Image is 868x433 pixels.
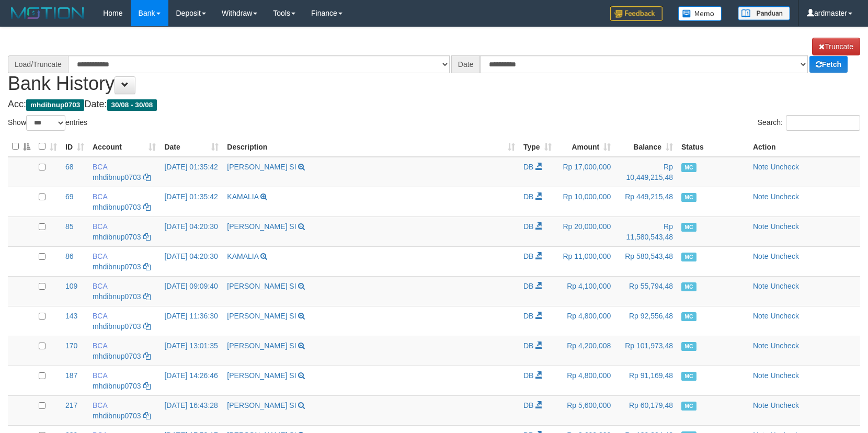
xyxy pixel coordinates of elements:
td: [DATE] 09:09:40 [160,276,223,306]
a: Uncheck [770,312,798,320]
td: Rp 10,449,215,48 [615,157,677,187]
span: Manually Checked by: ardbadak [681,372,696,381]
a: Uncheck [770,401,798,409]
a: Uncheck [770,252,798,260]
span: DB [523,282,533,290]
a: Note [753,341,769,350]
a: [PERSON_NAME] SI [227,222,296,231]
th: Account: activate to sort column ascending [88,136,160,157]
a: Truncate [812,38,860,55]
a: [PERSON_NAME] SI [227,401,296,409]
a: mhdibnup0703 [93,263,141,271]
a: Note [753,222,769,231]
td: [DATE] 01:35:42 [160,187,223,216]
a: mhdibnup0703 [93,322,141,331]
span: 30/08 - 30/08 [107,99,157,111]
span: 109 [65,282,77,290]
label: Search: [758,115,860,131]
a: Copy mhdibnup0703 to clipboard [143,292,151,301]
span: BCA [93,222,107,231]
span: DB [523,401,533,409]
td: Rp 11,000,000 [556,246,615,276]
th: Balance: activate to sort column ascending [615,136,677,157]
td: Rp 5,600,000 [556,395,615,425]
td: [DATE] 11:36:30 [160,306,223,336]
td: [DATE] 16:43:28 [160,395,223,425]
a: mhdibnup0703 [93,412,141,420]
td: [DATE] 13:01:35 [160,336,223,366]
a: mhdibnup0703 [93,203,141,211]
th: : activate to sort column ascending [35,136,61,157]
span: BCA [93,282,107,290]
span: BCA [93,371,107,380]
a: Copy mhdibnup0703 to clipboard [143,412,151,420]
a: Copy mhdibnup0703 to clipboard [143,382,151,390]
img: panduan.png [738,6,790,20]
a: Copy mhdibnup0703 to clipboard [143,263,151,271]
a: Copy mhdibnup0703 to clipboard [143,352,151,360]
a: Uncheck [770,163,798,171]
span: BCA [93,252,107,260]
span: Manually Checked by: ardcherry [681,223,696,232]
th: Description: activate to sort column ascending [223,136,519,157]
h1: Bank History [8,38,860,94]
td: [DATE] 04:20:30 [160,246,223,276]
td: Rp 55,794,48 [615,276,677,306]
td: Rp 91,169,48 [615,366,677,395]
span: 69 [65,192,74,201]
td: Rp 4,200,008 [556,336,615,366]
span: Manually Checked by: ardcherry [681,253,696,261]
a: [PERSON_NAME] SI [227,341,296,350]
span: 85 [65,222,74,231]
th: ID: activate to sort column ascending [61,136,88,157]
a: mhdibnup0703 [93,173,141,181]
a: Note [753,163,769,171]
span: mhdibnup0703 [26,99,84,111]
a: Note [753,252,769,260]
a: Copy mhdibnup0703 to clipboard [143,173,151,181]
span: DB [523,371,533,380]
span: Manually Checked by: ardcherry [681,312,696,321]
a: Uncheck [770,192,798,201]
a: KAMALIA [227,252,258,260]
div: Date [451,55,481,73]
a: Note [753,312,769,320]
a: Uncheck [770,341,798,350]
span: 86 [65,252,74,260]
th: Action [749,136,860,157]
a: Uncheck [770,282,798,290]
a: [PERSON_NAME] SI [227,312,296,320]
a: Note [753,282,769,290]
span: DB [523,252,533,260]
a: Copy mhdibnup0703 to clipboard [143,203,151,211]
td: [DATE] 04:20:30 [160,216,223,246]
th: Date: activate to sort column ascending [160,136,223,157]
span: Manually Checked by: ardcherry [681,282,696,291]
td: Rp 60,179,48 [615,395,677,425]
th: Type: activate to sort column ascending [519,136,556,157]
span: BCA [93,163,107,171]
span: Manually Checked by: ardcherry [681,163,696,172]
span: Manually Checked by: ardcherry [681,193,696,202]
a: Copy mhdibnup0703 to clipboard [143,233,151,241]
span: DB [523,312,533,320]
span: 187 [65,371,77,380]
td: Rp 4,100,000 [556,276,615,306]
td: Rp 449,215,48 [615,187,677,216]
th: Amount: activate to sort column ascending [556,136,615,157]
td: Rp 4,800,000 [556,366,615,395]
td: [DATE] 14:26:46 [160,366,223,395]
span: DB [523,341,533,350]
td: Rp 17,000,000 [556,157,615,187]
select: Showentries [26,115,65,131]
td: Rp 92,556,48 [615,306,677,336]
a: [PERSON_NAME] SI [227,163,296,171]
h4: Acc: Date: [8,99,860,110]
a: Note [753,371,769,380]
span: BCA [93,401,107,409]
span: Manually Checked by: ardbadak [681,402,696,411]
span: 143 [65,312,77,320]
input: Search: [786,115,860,131]
td: Rp 10,000,000 [556,187,615,216]
td: [DATE] 01:35:42 [160,157,223,187]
